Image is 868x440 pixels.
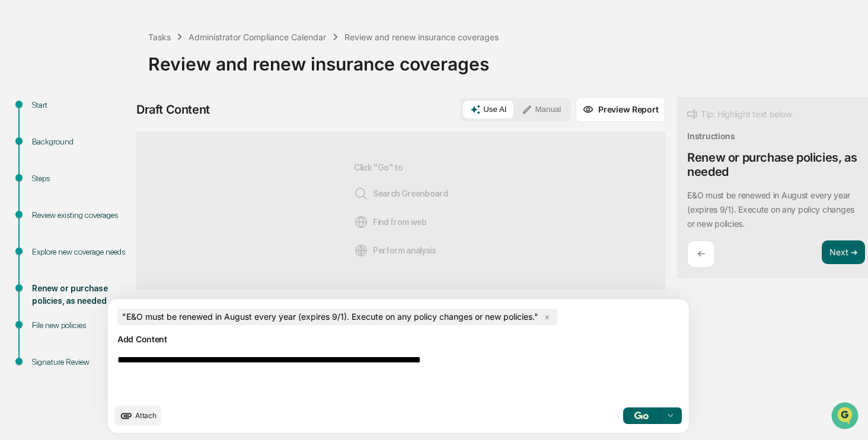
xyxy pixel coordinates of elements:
[117,309,557,325] div: "​E&O must be renewed in August every year (expires 9/1). Execute on any policy changes or new po...
[32,356,129,368] div: Signature Review
[32,282,129,307] div: Renew or purchase policies, as needed
[687,107,792,121] div: Tip: Highlight text below
[53,90,194,102] div: Start new chat
[7,205,81,226] a: 🖐️Preclearance
[86,211,95,220] div: 🗄️
[136,102,210,117] div: Draft Content
[12,149,31,168] img: Jack Rasmussen
[463,101,513,118] button: Use AI
[98,210,147,221] span: Attestations
[32,99,129,111] div: Start
[354,215,368,229] img: Web
[184,129,216,143] button: See all
[118,261,143,270] span: Pylon
[53,102,168,111] div: We're offline, we'll be back soon
[148,44,862,75] div: Review and renew insurance coverages
[32,209,129,221] div: Review existing coverages
[189,32,326,42] div: Administrator Compliance Calendar
[24,161,33,171] img: 1746055101610-c473b297-6a78-478c-a979-82029cc54cd1
[117,310,543,324] span: "​E&O must be renewed in August every year (expires 9/1). Execute on any policy changes or new po...
[37,160,96,170] span: [PERSON_NAME]
[24,210,76,221] span: Preclearance
[148,32,171,42] div: Tasks
[135,411,157,420] span: Attach
[7,227,79,249] a: 🔎Data Lookup
[32,136,129,148] div: Background
[12,233,21,243] div: 🔎
[12,90,33,111] img: 1746055101610-c473b297-6a78-478c-a979-82029cc54cd1
[354,151,448,270] div: Click "Go" to
[697,248,705,259] p: ←
[115,332,682,346] div: Add Content
[115,406,161,426] button: upload document
[12,24,216,43] p: How can we help?
[687,190,854,229] p: ​E&O must be renewed in August every year (expires 9/1). Execute on any policy changes or new pol...
[12,131,79,140] div: Past conversations
[822,240,865,265] button: Next ➔
[687,131,735,141] div: Instructions
[24,232,75,244] span: Data Lookup
[81,205,152,226] a: 🗄️Attestations
[32,172,129,185] div: Steps
[634,412,649,419] img: Go
[540,309,554,325] span: ×
[32,319,129,332] div: File new policies
[515,101,568,118] button: Manual
[98,160,103,170] span: •
[105,160,129,170] span: [DATE]
[25,90,46,111] img: 8933085812038_c878075ebb4cc5468115_72.jpg
[623,407,660,424] button: Go
[32,246,129,258] div: Explore new coverage needs
[354,243,436,258] span: Perform analysis
[830,401,862,433] iframe: Open customer support
[687,150,865,179] div: Renew or purchase policies, as needed
[202,94,216,108] button: Start new chat
[12,211,21,220] div: 🖐️
[354,215,427,229] span: Find from web
[354,187,448,201] span: Search Greenboard
[354,243,368,258] img: Analysis
[84,261,143,270] a: Powered byPylon
[354,187,368,201] img: Search
[344,32,499,42] div: Review and renew insurance coverages
[576,97,665,122] button: Preview Report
